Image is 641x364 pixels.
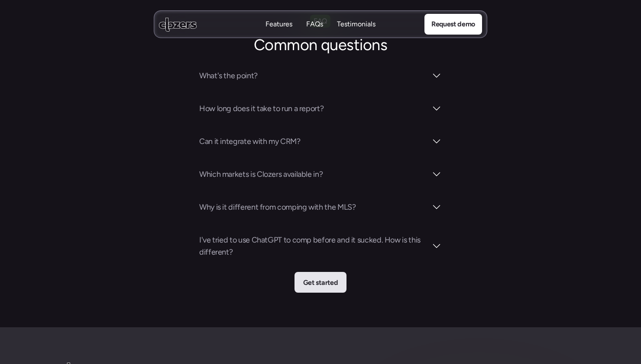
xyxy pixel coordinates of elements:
[199,70,427,82] h3: What's the point?
[306,19,323,29] p: FAQs
[265,19,292,29] p: Features
[199,135,427,147] h3: Can it integrate with my CRM?
[424,14,482,35] a: Request demo
[199,168,427,180] h3: Which markets is Clozers available in?
[295,272,346,293] a: Get started
[337,19,376,29] a: TestimonialsTestimonials
[303,277,338,288] p: Get started
[199,201,427,213] h3: Why is it different from comping with the MLS?
[306,29,323,38] p: FAQs
[199,234,427,258] h3: I've tried to use ChatGPT to comp before and it sucked. How is this different?
[337,19,376,29] p: Testimonials
[265,29,292,38] p: Features
[199,102,427,115] h3: How long does it take to run a report?
[431,19,475,30] p: Request demo
[306,19,323,29] a: FAQsFAQs
[265,19,292,29] a: FeaturesFeatures
[173,35,468,56] h2: Common questions
[337,29,376,38] p: Testimonials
